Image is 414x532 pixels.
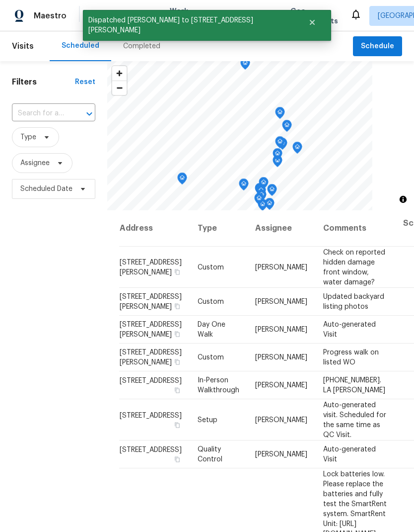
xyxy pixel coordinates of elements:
[173,455,182,464] button: Copy Address
[240,58,250,73] div: Map marker
[255,416,307,423] span: [PERSON_NAME]
[173,357,182,366] button: Copy Address
[62,41,99,51] div: Scheduled
[107,61,372,210] canvas: Map
[323,321,376,338] span: Auto-generated Visit
[323,293,384,310] span: Updated backyard listing photos
[120,293,182,310] span: [STREET_ADDRESS][PERSON_NAME]
[255,326,307,333] span: [PERSON_NAME]
[34,11,67,21] span: Maestro
[112,81,127,95] button: Zoom out
[400,194,406,205] span: Toggle attribution
[120,377,182,384] span: [STREET_ADDRESS]
[12,106,68,121] input: Search for an address...
[112,66,127,81] button: Zoom in
[259,177,269,192] div: Map marker
[75,77,95,87] div: Reset
[82,107,96,121] button: Open
[120,412,182,419] span: [STREET_ADDRESS]
[292,142,302,157] div: Map marker
[173,386,182,395] button: Copy Address
[323,249,385,285] span: Check on reported hidden damage front window, water damage?
[315,210,395,247] th: Comments
[323,349,379,366] span: Progress walk on listed WO
[397,193,409,205] button: Toggle attribution
[255,451,307,458] span: [PERSON_NAME]
[290,6,338,26] span: Geo Assignments
[12,35,34,57] span: Visits
[20,184,72,194] span: Scheduled Date
[255,382,307,389] span: [PERSON_NAME]
[198,377,239,394] span: In-Person Walkthrough
[239,178,249,194] div: Map marker
[83,10,296,41] span: Dispatched [PERSON_NAME] to [STREET_ADDRESS][PERSON_NAME]
[353,36,402,57] button: Schedule
[361,40,394,53] span: Schedule
[296,12,329,32] button: Close
[273,148,282,164] div: Map marker
[282,120,292,135] div: Map marker
[198,446,222,463] span: Quality Control
[323,401,386,438] span: Auto-generated visit. Scheduled for the same time as QC Visit.
[120,446,182,453] span: [STREET_ADDRESS]
[20,158,50,168] span: Assignee
[198,416,217,423] span: Setup
[267,184,277,199] div: Map marker
[255,354,307,361] span: [PERSON_NAME]
[323,377,385,394] span: [PHONE_NUMBER]. LA [PERSON_NAME]
[247,210,315,247] th: Assignee
[173,420,182,429] button: Copy Address
[255,264,307,270] span: [PERSON_NAME]
[198,354,224,361] span: Custom
[119,210,190,247] th: Address
[255,298,307,305] span: [PERSON_NAME]
[265,198,275,213] div: Map marker
[20,132,36,142] span: Type
[120,349,182,366] span: [STREET_ADDRESS][PERSON_NAME]
[275,107,285,122] div: Map marker
[120,259,182,275] span: [STREET_ADDRESS][PERSON_NAME]
[123,41,160,51] div: Completed
[170,6,195,26] span: Work Orders
[120,321,182,338] span: [STREET_ADDRESS][PERSON_NAME]
[177,173,187,188] div: Map marker
[323,446,376,463] span: Auto-generated Visit
[12,77,75,87] h1: Filters
[275,136,285,152] div: Map marker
